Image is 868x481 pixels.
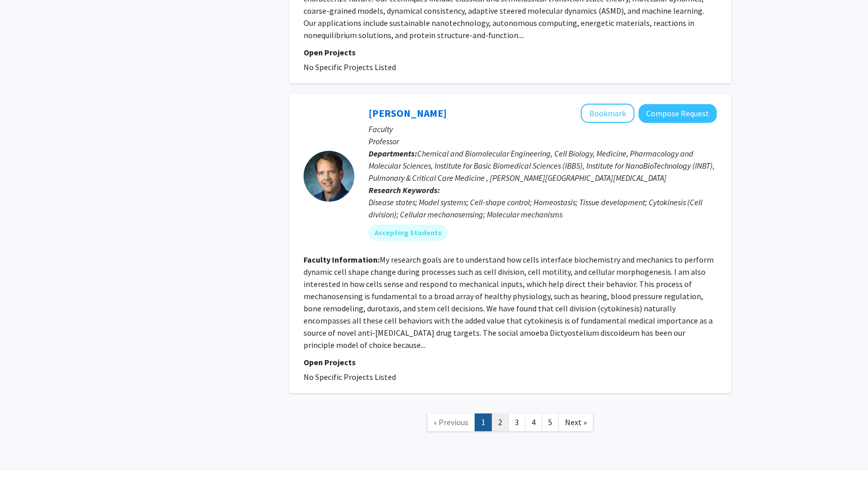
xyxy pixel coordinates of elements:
[558,413,593,431] a: Next
[369,148,417,158] b: Departments:
[304,46,717,58] p: Open Projects
[525,413,542,431] a: 4
[369,185,440,195] b: Research Keywords:
[565,417,587,427] span: Next »
[304,254,714,350] fg-read-more: My research goals are to understand how cells interface biochemistry and mechanics to perform dyn...
[304,356,717,368] p: Open Projects
[508,413,525,431] a: 3
[369,196,717,220] div: Disease states; Model systems; Cell-shape control; Homeostasis; Tissue development; Cytokinesis (...
[369,123,717,135] p: Faculty
[304,62,396,72] span: No Specific Projects Listed
[475,413,492,431] a: 1
[304,372,396,382] span: No Specific Projects Listed
[542,413,559,431] a: 5
[369,225,448,241] mat-chip: Accepting Students
[289,403,731,444] nav: Page navigation
[433,417,469,427] span: « Previous
[304,254,380,265] b: Faculty Information:
[427,413,475,431] a: Previous Page
[369,135,717,147] p: Professor
[639,104,717,123] button: Compose Request to Doug Robinson
[369,148,715,183] span: Chemical and Biomolecular Engineering, Cell Biology, Medicine, Pharmacology and Molecular Science...
[491,413,509,431] a: 2
[581,104,635,123] button: Add Doug Robinson to Bookmarks
[369,107,447,119] a: [PERSON_NAME]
